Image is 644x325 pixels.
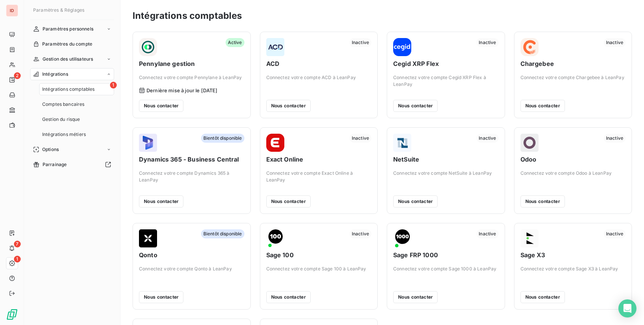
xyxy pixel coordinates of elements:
[39,98,114,110] a: Comptes bancaires
[139,250,244,259] span: Qonto
[604,134,626,143] span: Inactive
[6,5,18,17] div: ID
[266,134,284,152] img: Exact Online logo
[201,134,244,143] span: Bientôt disponible
[226,38,244,47] span: Active
[43,26,93,32] span: Paramètres personnels
[201,229,244,238] span: Bientôt disponible
[39,113,114,125] a: Gestion du risque
[520,74,626,81] span: Connectez votre compte Chargebee à LeanPay
[42,71,68,78] span: Intégrations
[393,38,411,56] img: Cegid XRP Flex logo
[42,86,95,93] span: Intégrations comptables
[476,134,498,143] span: Inactive
[42,116,80,123] span: Gestion du risque
[393,155,499,164] span: NetSuite
[266,170,372,183] span: Connectez votre compte Exact Online à LeanPay
[393,250,499,259] span: Sage FRP 1000
[266,38,284,56] img: ACD logo
[476,38,498,47] span: Inactive
[266,250,372,259] span: Sage 100
[147,87,218,93] span: Dernière mise à jour le [DATE]
[266,229,284,247] img: Sage 100 logo
[139,38,157,56] img: Pennylane gestion logo
[139,100,183,112] button: Nous contacter
[520,250,626,259] span: Sage X3
[139,134,157,152] img: Dynamics 365 - Business Central logo
[30,38,114,50] a: Paramètres du compte
[604,38,626,47] span: Inactive
[6,308,18,320] img: Logo LeanPay
[520,291,565,303] button: Nous contacter
[393,59,499,68] span: Cegid XRP Flex
[42,146,59,153] span: Options
[139,170,244,183] span: Connectez votre compte Dynamics 365 à LeanPay
[520,195,565,208] button: Nous contacter
[133,9,242,23] h3: Intégrations comptables
[520,100,565,112] button: Nous contacter
[139,265,244,272] span: Connectez votre compte Qonto à LeanPay
[520,229,539,247] img: Sage X3 logo
[520,134,539,152] img: Odoo logo
[139,155,244,164] span: Dynamics 365 - Business Central
[520,59,626,68] span: Chargebee
[266,74,372,81] span: Connectez votre compte ACD à LeanPay
[520,265,626,272] span: Connectez votre compte Sage X3 à LeanPay
[618,299,636,317] div: Open Intercom Messenger
[139,74,244,81] span: Connectez votre compte Pennylane à LeanPay
[393,265,499,272] span: Connectez votre compte Sage 1000 à LeanPay
[393,229,411,247] img: Sage FRP 1000 logo
[42,41,92,47] span: Paramètres du compte
[42,101,85,108] span: Comptes bancaires
[139,291,183,303] button: Nous contacter
[14,72,21,79] span: 2
[520,155,626,164] span: Odoo
[43,161,67,168] span: Parrainage
[604,229,626,238] span: Inactive
[14,241,21,247] span: 7
[476,229,498,238] span: Inactive
[110,82,117,88] span: 1
[42,131,86,138] span: Intégrations métiers
[39,83,114,95] a: 1Intégrations comptables
[33,7,84,13] span: Paramètres & Réglages
[393,170,499,177] span: Connectez votre compte NetSuite à LeanPay
[266,100,311,112] button: Nous contacter
[393,74,499,88] span: Connectez votre compte Cegid XRP Flex à LeanPay
[393,134,411,152] img: NetSuite logo
[266,195,311,208] button: Nous contacter
[266,291,311,303] button: Nous contacter
[139,59,244,68] span: Pennylane gestion
[139,195,183,208] button: Nous contacter
[520,170,626,177] span: Connectez votre compte Odoo à LeanPay
[393,195,438,208] button: Nous contacter
[266,59,372,68] span: ACD
[43,56,93,63] span: Gestion des utilisateurs
[266,265,372,272] span: Connectez votre compte Sage 100 à LeanPay
[520,38,539,56] img: Chargebee logo
[14,256,21,262] span: 1
[349,134,371,143] span: Inactive
[349,38,371,47] span: Inactive
[30,159,114,171] a: Parrainage
[139,229,157,247] img: Qonto logo
[39,128,114,140] a: Intégrations métiers
[393,291,438,303] button: Nous contacter
[393,100,438,112] button: Nous contacter
[349,229,371,238] span: Inactive
[266,155,372,164] span: Exact Online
